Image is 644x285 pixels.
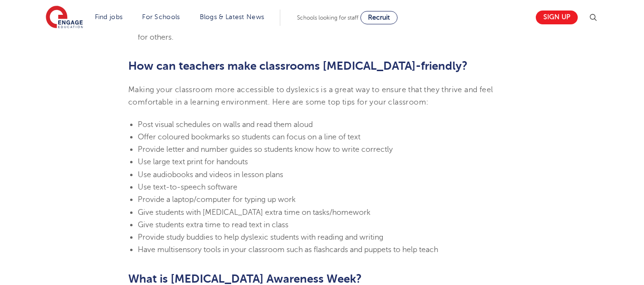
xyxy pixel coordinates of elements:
span: Post visual schedules on walls and read them aloud [138,120,313,129]
span: Offer coloured bookmarks so students can focus on a line of text [138,133,360,141]
span: meet regularly with parents to discuss how their child is doing in school and ask about any strat... [138,8,515,42]
a: For Schools [142,13,180,21]
img: Engage Education [46,6,83,30]
span: Give students extra time to read text in class [138,221,288,229]
span: Provide a laptop/computer for typing up work [138,195,296,204]
a: Sign up [536,11,578,24]
span: Give students with [MEDICAL_DATA] extra time on tasks/homework [138,208,370,217]
span: Schools looking for staff [297,14,358,21]
span: Use large text print for handouts [138,158,248,166]
span: Recruit [368,14,390,21]
span: Have multisensory tools in your classroom such as flashcards and puppets to help teach [138,245,438,254]
span: Use audiobooks and videos in lesson plans [138,170,283,179]
span: Use text-to-speech software [138,183,237,191]
span: Provide letter and number guides so students know how to write correctly [138,145,393,154]
a: Recruit [360,11,398,24]
b: How can teachers make classrooms [MEDICAL_DATA]-friendly? [128,59,468,73]
a: Blogs & Latest News [200,13,265,21]
span: Provide study buddies to help dyslexic students with reading and writing [138,233,383,242]
span: Making your classroom more accessible to dyslexics is a great way to ensure that they thrive and ... [128,85,493,106]
a: Find jobs [95,13,123,21]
